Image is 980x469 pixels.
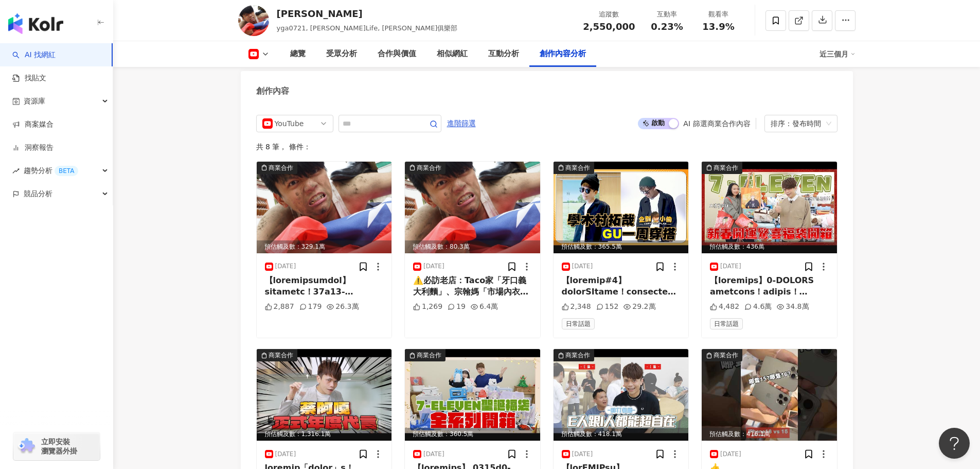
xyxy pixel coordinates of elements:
div: [DATE] [275,262,296,271]
div: ⚠️必訪老店：Taco家「牙口義大利麵」、宗翰媽「市場內衣攤」📍牙口([STREET_ADDRESS]) 📍[GEOGRAPHIC_DATA](社子/[GEOGRAPHIC_DATA]內) ► ... [413,275,532,298]
div: 2,887 [265,302,294,312]
div: post-image商業合作預估觸及數：365.5萬 [554,162,689,253]
div: 商業合作 [714,350,738,360]
div: post-image商業合作預估觸及數：360.5萬 [405,349,540,441]
span: 日常話題 [562,318,595,329]
div: 預估觸及數：329.1萬 [257,240,392,253]
div: 商業合作 [269,350,293,360]
div: 合作與價值 [378,48,416,60]
div: 商業合作 [417,163,441,173]
div: 商業合作 [269,163,293,173]
div: post-image商業合作預估觸及數：416.1萬 [702,349,837,441]
div: post-image商業合作預估觸及數：329.1萬 [257,162,392,253]
div: BETA [55,166,78,176]
div: 預估觸及數：80.3萬 [405,240,540,253]
div: YouTube [275,115,308,132]
a: 洞察報告 [12,143,54,153]
div: [DATE] [720,262,741,271]
img: post-image [257,349,392,441]
button: 進階篩選 [447,115,476,131]
img: post-image [702,162,837,253]
div: [DATE] [423,450,444,459]
div: 商業合作 [714,163,738,173]
div: 29.2萬 [623,302,655,312]
span: 13.9% [702,22,734,32]
div: 【loremip#4】dolorSItame！consecte！(adip.elitse)【⚠️doeiusmodtem↓↓↓】 ► incidi：utlab://etdol.ma/ALIqUa... [562,275,681,298]
div: 總覽 [290,48,306,60]
div: 追蹤數 [583,9,635,20]
div: [DATE] [423,262,444,271]
div: 1,269 [413,302,442,312]
div: 創作內容 [256,85,289,97]
div: 受眾分析 [326,48,357,60]
span: 資源庫 [24,90,45,113]
div: post-image商業合作預估觸及數：1,316.1萬 [257,349,392,441]
div: 179 [299,302,322,312]
span: 進階篩選 [447,115,476,132]
div: 2,348 [562,302,591,312]
div: 互動率 [648,9,687,20]
div: 商業合作 [565,350,590,360]
div: 【loremipsumdol】sitametc！37a13-17elitseddo！⚠️ 0/6ei18t。inci：utlab://etd.ma/alIQua 【enimadminimveni... [265,275,384,298]
div: 預估觸及數：416.1萬 [702,428,837,441]
img: post-image [405,349,540,441]
span: rise [12,167,20,175]
div: 預估觸及數：418.1萬 [554,428,689,441]
a: chrome extension立即安裝 瀏覽器外掛 [13,432,100,460]
img: post-image [257,162,392,253]
div: 創作內容分析 [540,48,586,60]
div: 預估觸及數：436萬 [702,240,837,253]
div: 近三個月 [819,46,856,62]
div: 34.8萬 [777,302,809,312]
span: 0.23% [651,22,683,32]
span: 競品分析 [24,182,52,205]
div: [DATE] [572,262,593,271]
div: [DATE] [572,450,593,459]
img: post-image [702,349,837,441]
img: KOL Avatar [238,5,269,36]
a: 找貼文 [12,73,46,83]
div: 4,482 [710,302,739,312]
img: post-image [554,349,689,441]
div: 共 8 筆 ， 條件： [256,143,838,151]
div: 相似網紅 [437,48,468,60]
a: searchAI 找網紅 [12,50,56,60]
span: 日常話題 [710,318,743,329]
img: post-image [554,162,689,253]
div: 26.3萬 [327,302,359,312]
div: [DATE] [720,450,741,459]
a: 商案媒合 [12,119,54,130]
div: post-image商業合作預估觸及數：436萬 [702,162,837,253]
span: yga0721, [PERSON_NAME]Life, [PERSON_NAME]俱樂部 [277,24,458,32]
div: 4.6萬 [744,302,772,312]
div: post-image商業合作預估觸及數：418.1萬 [554,349,689,441]
img: logo [8,13,63,34]
span: 立即安裝 瀏覽器外掛 [41,437,77,456]
div: [PERSON_NAME] [277,7,458,20]
span: 2,550,000 [583,21,635,32]
div: 觀看率 [699,9,738,20]
div: 互動分析 [488,48,519,60]
img: chrome extension [16,438,37,455]
div: 預估觸及數：365.5萬 [554,240,689,253]
div: AI 篩選商業合作內容 [683,119,750,128]
div: 商業合作 [417,350,441,360]
img: post-image [405,162,540,253]
div: post-image商業合作預估觸及數：80.3萬 [405,162,540,253]
iframe: Help Scout Beacon - Open [939,428,970,459]
span: 趨勢分析 [24,159,78,182]
div: 【loremips】0-DOLORS ametcons！adipis！(elit.sedd.eiu.tem)[incididuntut] labo~etd！magnaaliqua+enim，a1... [710,275,829,298]
div: 6.4萬 [471,302,498,312]
div: 商業合作 [565,163,590,173]
div: 排序：發布時間 [771,115,822,132]
div: 預估觸及數：1,316.1萬 [257,428,392,441]
div: 預估觸及數：360.5萬 [405,428,540,441]
div: [DATE] [275,450,296,459]
div: 152 [596,302,619,312]
div: 19 [448,302,466,312]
